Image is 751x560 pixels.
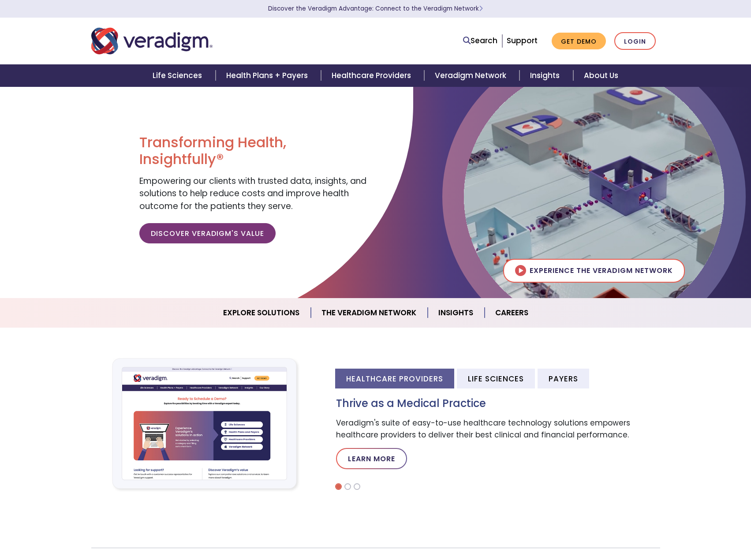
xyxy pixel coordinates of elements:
h3: Thrive as a Medical Practice [336,397,660,410]
a: Discover the Veradigm Advantage: Connect to the Veradigm NetworkLearn More [268,4,483,13]
a: Learn More [336,448,407,469]
a: The Veradigm Network [311,302,428,324]
li: Healthcare Providers [335,369,454,388]
a: Life Sciences [142,64,215,87]
a: Insights [428,302,485,324]
h1: Transforming Health, Insightfully® [139,134,369,168]
li: Life Sciences [457,369,535,388]
a: Support [507,35,538,46]
a: Explore Solutions [213,302,311,324]
span: Empowering our clients with trusted data, insights, and solutions to help reduce costs and improv... [139,175,366,212]
p: Veradigm's suite of easy-to-use healthcare technology solutions empowers healthcare providers to ... [336,417,660,441]
a: Healthcare Providers [321,64,424,87]
a: Insights [519,64,573,87]
a: Health Plans + Payers [216,64,321,87]
span: Learn More [479,4,483,13]
a: Careers [485,302,539,324]
a: Search [463,35,497,47]
a: Get Demo [552,33,606,50]
a: Login [614,32,656,50]
img: Veradigm logo [91,26,213,56]
li: Payers [538,369,589,388]
a: Veradigm Network [424,64,519,87]
a: Discover Veradigm's Value [139,223,276,243]
a: About Us [573,64,629,87]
